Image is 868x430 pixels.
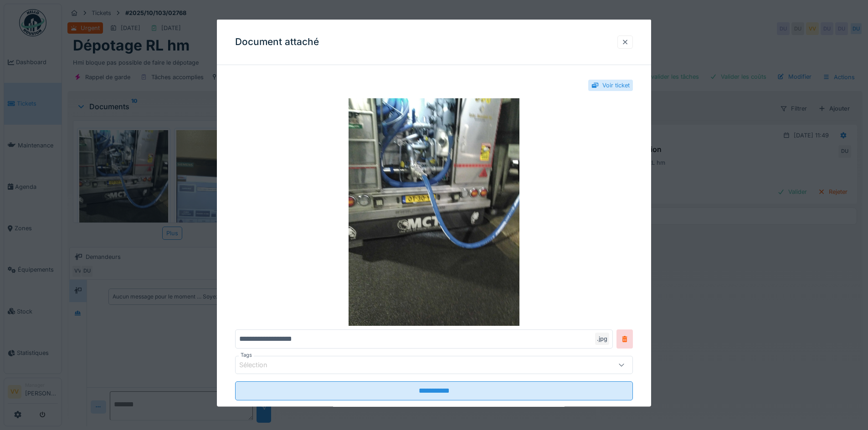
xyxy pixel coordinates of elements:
[602,81,630,90] div: Voir ticket
[235,98,633,326] img: 052edac7-27ff-462c-bce1-a1a490ab9dbd-IMG_20251007_222133.jpg
[235,36,319,48] h3: Document attaché
[239,351,254,359] label: Tags
[239,360,280,370] div: Sélection
[595,333,609,345] div: .jpg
